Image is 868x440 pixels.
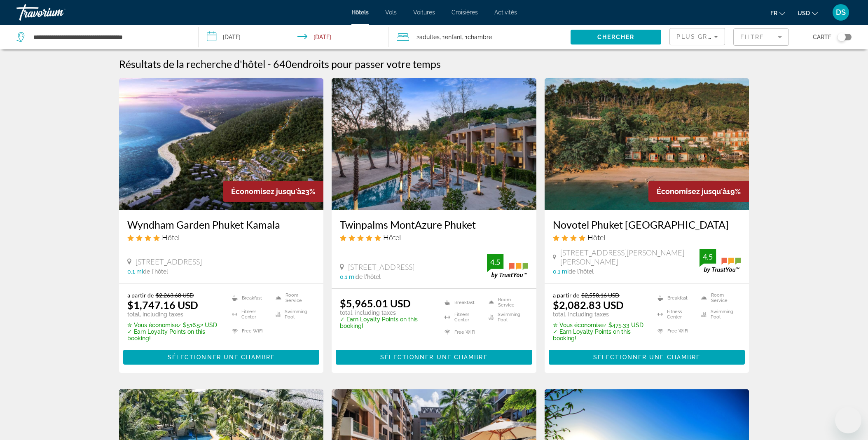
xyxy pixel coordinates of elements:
[587,233,605,242] span: Hôtel
[553,268,569,275] span: 0.1 mi
[332,78,536,210] img: Hotel image
[168,354,275,360] span: Sélectionner une chambre
[569,268,594,275] span: de l'hôtel
[340,233,528,242] div: 5 star Hotel
[553,322,606,328] span: ✮ Vous économisez
[440,312,484,323] li: Fitness Center
[700,252,716,262] div: 4.5
[336,351,532,360] a: Sélectionner une chambre
[593,354,700,360] span: Sélectionner une chambre
[653,308,697,321] li: Fitness Center
[553,233,741,242] div: 4 star Hotel
[494,9,517,16] a: Activités
[440,31,462,43] span: , 1
[119,58,265,70] h1: Résultats de la recherche d'hôtel
[383,233,401,242] span: Hôtel
[16,2,99,23] a: Travorium
[143,268,168,275] span: de l'hôtel
[549,351,745,360] a: Sélectionner une chambre
[462,31,492,43] span: , 1
[770,7,785,19] button: Change language
[597,34,635,40] span: Chercher
[835,407,861,433] iframe: Button to launch messaging window
[340,297,411,309] ins: $5,965.01 USD
[348,262,414,271] span: [STREET_ADDRESS]
[553,328,647,342] p: ✓ Earn Loyalty Points on this booking!
[223,181,323,202] div: 23%
[385,9,397,16] a: Vols
[553,299,624,311] ins: $2,082.83 USD
[340,316,434,329] p: ✓ Earn Loyalty Points on this booking!
[700,249,741,273] img: trustyou-badge.svg
[676,32,718,42] mat-select: Sort by
[770,10,777,16] span: fr
[413,9,435,16] a: Voitures
[813,31,831,43] span: Carte
[553,292,579,299] span: a partir de
[468,34,492,40] span: Chambre
[440,297,484,308] li: Breakfast
[388,25,571,49] button: Travelers: 2 adults, 1 child
[199,25,389,49] button: Check-in date: Dec 24, 2025 Check-out date: Dec 30, 2025
[484,312,528,323] li: Swimming Pool
[267,58,271,70] span: -
[356,274,381,280] span: de l'hôtel
[653,292,697,304] li: Breakfast
[445,34,462,40] span: Enfant
[648,181,749,202] div: 19%
[553,218,741,231] a: Novotel Phuket [GEOGRAPHIC_DATA]
[560,248,700,266] span: [STREET_ADDRESS][PERSON_NAME][PERSON_NAME]
[127,292,154,299] span: a partir de
[419,34,440,40] span: Adultes
[273,58,441,70] h2: 640
[549,350,745,365] button: Sélectionner une chambre
[484,297,528,308] li: Room Service
[162,233,180,242] span: Hôtel
[380,354,487,360] span: Sélectionner une chambre
[836,8,846,16] span: DS
[228,308,271,321] li: Fitness Center
[127,311,222,318] p: total, including taxes
[545,78,749,210] a: Hotel image
[831,33,852,41] button: Toggle map
[657,187,727,196] span: Économisez jusqu'à
[228,325,271,337] li: Free WiFi
[119,78,324,210] img: Hotel image
[127,322,181,328] span: ✮ Vous économisez
[697,292,741,304] li: Room Service
[452,9,478,16] a: Croisières
[340,309,434,316] p: total, including taxes
[676,33,775,40] span: Plus grandes économies
[271,292,315,304] li: Room Service
[798,7,818,19] button: Change currency
[292,58,441,70] span: endroits pour passer votre temps
[271,308,315,321] li: Swimming Pool
[340,218,528,231] a: Twinpalms MontAzure Phuket
[127,299,198,311] ins: $1,747.16 USD
[228,292,271,304] li: Breakfast
[336,350,532,365] button: Sélectionner une chambre
[136,257,202,266] span: [STREET_ADDRESS]
[653,325,697,337] li: Free WiFi
[127,218,316,231] h3: Wyndham Garden Phuket Kamala
[351,9,369,16] a: Hôtels
[487,254,528,279] img: trustyou-badge.svg
[123,350,320,365] button: Sélectionner une chambre
[487,257,503,267] div: 4.5
[697,308,741,321] li: Swimming Pool
[127,268,143,275] span: 0.1 mi
[123,351,320,360] a: Sélectionner une chambre
[733,28,789,46] button: Filter
[553,322,647,328] p: $475.33 USD
[553,311,647,318] p: total, including taxes
[571,30,662,44] button: Chercher
[440,327,484,337] li: Free WiFi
